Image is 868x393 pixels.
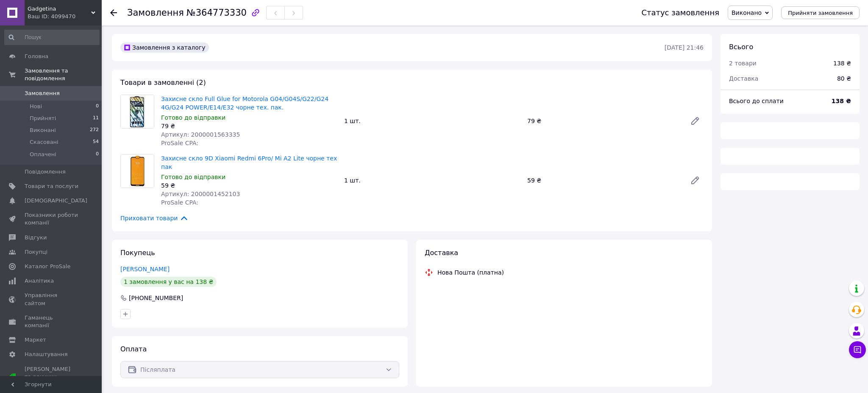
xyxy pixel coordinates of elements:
b: 138 ₴ [832,98,851,104]
a: Редагувати [687,112,704,129]
div: 59 ₴ [524,174,683,186]
span: Відгуки [25,234,47,241]
time: [DATE] 21:46 [665,44,704,51]
input: Пошук [4,30,100,45]
span: 272 [90,126,99,134]
a: Редагувати [687,172,704,189]
img: Захисне скло 9D Xiaomi Redmi 6Pro/ Mi A2 Lite чорне тех пак [121,154,154,188]
span: Замовлення та повідомлення [25,67,102,82]
span: Всього до сплати [729,98,784,104]
span: Показники роботи компанії [25,211,78,227]
span: Повідомлення [25,168,66,176]
div: Повернутися назад [110,8,117,17]
span: Гаманець компанії [25,314,78,329]
button: Чат з покупцем [849,341,866,358]
span: Артикул: 2000001563335 [161,131,240,138]
span: №364773330 [186,8,247,18]
span: Маркет [25,336,46,344]
span: Скасовані [30,138,58,146]
div: Замовлення з каталогу [120,42,209,53]
span: Прийняти замовлення [788,10,853,16]
div: Ваш ID: 4099470 [28,13,102,20]
span: Оплачені [30,151,56,158]
span: Замовлення [127,8,184,18]
div: 79 ₴ [161,122,337,130]
span: Gadgetina [28,5,91,13]
span: 0 [96,103,99,110]
span: Каталог ProSale [25,263,70,270]
span: [PERSON_NAME] та рахунки [25,365,78,389]
span: Управління сайтом [25,292,78,307]
div: Нова Пошта (платна) [435,268,506,277]
span: Налаштування [25,351,68,358]
a: Захисне скло 9D Xiaomi Redmi 6Pro/ Mi A2 Lite чорне тех пак [161,155,337,170]
span: Виконано [732,9,762,16]
span: Приховати товари [120,213,189,223]
span: Покупці [25,248,47,256]
span: Прийняті [30,115,56,122]
div: 1 шт. [341,174,524,186]
span: Товари та послуги [25,182,78,190]
span: Нові [30,103,42,110]
span: [DEMOGRAPHIC_DATA] [25,197,87,205]
span: Оплата [120,345,147,353]
div: 79 ₴ [524,115,683,127]
span: Головна [25,53,48,60]
div: Статус замовлення [641,8,719,17]
span: Всього [729,43,753,51]
span: 11 [93,115,99,122]
button: Прийняти замовлення [781,6,860,19]
span: Готово до відправки [161,114,225,121]
span: ProSale CPA: [161,199,198,206]
span: 54 [93,138,99,146]
span: Доставка [729,75,758,82]
div: 138 ₴ [833,59,851,67]
span: 0 [96,151,99,158]
span: Готово до відправки [161,174,225,180]
span: Аналітика [25,277,54,285]
div: 59 ₴ [161,181,337,190]
div: 1 шт. [341,115,524,127]
div: 1 замовлення у вас на 138 ₴ [120,277,217,287]
span: Виконані [30,126,56,134]
img: Захисне скло Full Glue for Motorola G04/G04S/G22/G24 4G/G24 POWER/E14/E32 чорне тех. пак. [121,95,154,128]
span: ProSale CPA: [161,140,198,146]
span: Покупець [120,249,155,257]
span: 2 товари [729,60,757,67]
a: [PERSON_NAME] [120,266,170,272]
span: Доставка [425,249,458,257]
a: Захисне скло Full Glue for Motorola G04/G04S/G22/G24 4G/G24 POWER/E14/E32 чорне тех. пак. [161,95,328,111]
div: [PHONE_NUMBER] [128,294,184,302]
span: Товари в замовленні (2) [120,79,206,87]
span: Замовлення [25,90,60,97]
div: 80 ₴ [832,69,856,88]
span: Артикул: 2000001452103 [161,191,240,197]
